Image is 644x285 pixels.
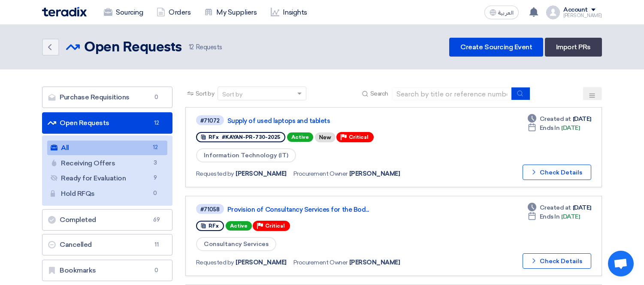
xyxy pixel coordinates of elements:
[47,186,167,201] a: Hold RFQs
[226,221,252,231] span: Active
[498,10,514,16] span: العربية
[370,89,388,98] span: Search
[209,223,219,229] span: RFx
[528,212,580,221] div: [DATE]
[197,3,263,22] a: My Suppliers
[42,7,87,17] img: Teradix logo
[47,141,167,155] a: All
[150,159,160,168] span: 3
[196,148,296,162] span: Information Technology (IT)
[236,258,287,267] span: [PERSON_NAME]
[546,6,560,19] img: profile_test.png
[608,251,634,276] a: Open chat
[84,39,182,56] h2: Open Requests
[349,258,400,267] span: [PERSON_NAME]
[236,169,287,178] span: [PERSON_NAME]
[196,169,234,178] span: Requested by
[151,93,162,102] span: 0
[523,253,591,269] button: Check Details
[151,266,162,275] span: 0
[97,3,150,22] a: Sourcing
[200,118,220,123] div: #71072
[196,258,234,267] span: Requested by
[540,212,560,221] span: Ends In
[42,209,172,231] a: Completed69
[150,143,160,152] span: 12
[196,89,215,98] span: Sort by
[222,90,242,99] div: Sort by
[349,169,400,178] span: [PERSON_NAME]
[540,123,560,132] span: Ends In
[151,216,162,224] span: 69
[151,119,162,127] span: 12
[209,134,219,140] span: RFx
[150,3,197,22] a: Orders
[293,169,348,178] span: Procurement Owner
[449,38,543,57] a: Create Sourcing Event
[151,240,162,249] span: 11
[287,132,313,142] span: Active
[47,171,167,186] a: Ready for Evaluation
[540,203,571,212] span: Created at
[545,38,602,57] a: Import PRs
[315,132,336,142] div: New
[196,237,276,251] span: Consultancy Services
[528,114,591,123] div: [DATE]
[523,165,591,180] button: Check Details
[150,174,160,183] span: 9
[42,234,172,255] a: Cancelled11
[540,114,571,123] span: Created at
[227,117,442,125] a: Supply of used laptops and tablets
[528,123,580,132] div: [DATE]
[563,13,602,18] div: [PERSON_NAME]
[222,134,280,140] span: #KAYAN-PR-730-2025
[189,43,194,51] span: 12
[528,203,591,212] div: [DATE]
[484,6,519,19] button: العربية
[265,223,285,229] span: Critical
[42,260,172,281] a: Bookmarks0
[47,156,167,171] a: Receiving Offers
[227,206,442,213] a: Provision of Consultancy Services for the Bod...
[42,112,172,134] a: Open Requests12
[349,134,369,140] span: Critical
[200,207,220,212] div: #71058
[264,3,314,22] a: Insights
[563,6,588,14] div: Account
[293,258,348,267] span: Procurement Owner
[392,87,512,100] input: Search by title or reference number
[189,42,222,52] span: Requests
[42,87,172,108] a: Purchase Requisitions0
[150,189,160,198] span: 0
